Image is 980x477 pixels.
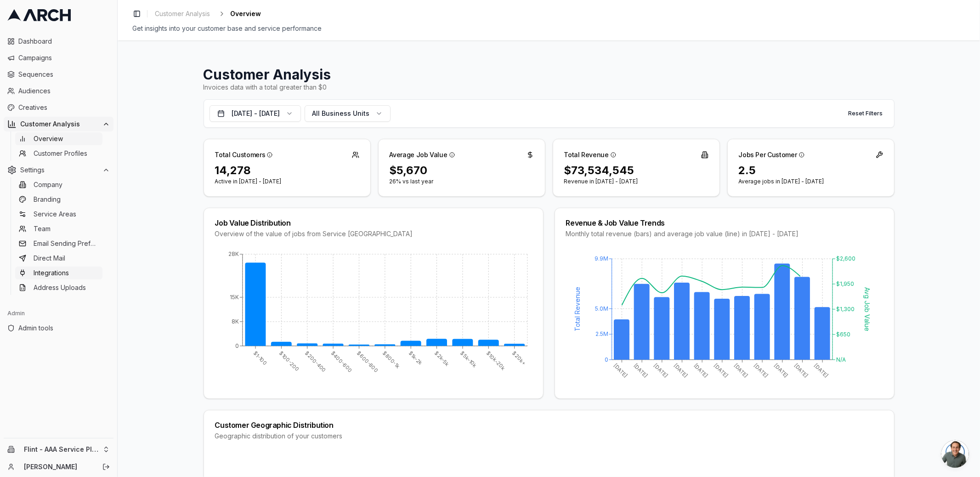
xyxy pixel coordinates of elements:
[18,70,110,79] span: Sequences
[210,105,301,122] button: [DATE] - [DATE]
[34,210,76,219] span: Service Areas
[4,51,113,65] a: Campaigns
[713,362,729,379] tspan: [DATE]
[215,163,359,178] div: 14,278
[252,350,268,367] tspan: $1-100
[20,119,99,129] span: Customer Analysis
[793,362,809,379] tspan: [DATE]
[813,362,829,379] tspan: [DATE]
[564,163,708,178] div: $73,534,545
[836,331,850,338] tspan: $650
[732,362,749,379] tspan: [DATE]
[15,132,102,145] a: Overview
[390,150,455,159] div: Average Job Value
[215,219,532,227] div: Job Value Distribution
[34,149,87,158] span: Customer Profiles
[230,9,261,18] span: Overview
[739,163,883,178] div: 2.5
[4,163,113,177] button: Settings
[566,229,883,238] div: Monthly total revenue (bars) and average job value (line) in [DATE] - [DATE]
[595,331,608,338] tspan: 2.5M
[652,362,669,379] tspan: [DATE]
[773,362,789,379] tspan: [DATE]
[34,254,65,263] span: Direct Mail
[18,86,110,96] span: Audiences
[228,250,238,257] tspan: 28K
[407,350,424,367] tspan: $1k-2k
[15,208,102,221] a: Service Areas
[312,109,370,118] span: All Business Units
[15,252,102,265] a: Direct Mail
[204,66,895,83] h1: Customer Analysis
[18,103,110,112] span: Creatives
[215,432,883,441] div: Geographic distribution of your customers
[863,287,871,331] tspan: Avg Job Value
[511,350,527,366] tspan: $20k+
[4,100,113,115] a: Creatives
[564,150,616,159] div: Total Revenue
[4,34,113,49] a: Dashboard
[18,324,110,333] span: Admin tools
[20,165,99,175] span: Settings
[836,280,854,287] tspan: $1,950
[204,83,895,92] div: Invoices data with a total greater than $0
[15,281,102,294] a: Address Uploads
[4,117,113,131] button: Customer Analysis
[278,350,300,373] tspan: $100-200
[4,84,113,98] a: Audiences
[594,255,608,262] tspan: 9.9M
[34,195,61,204] span: Branding
[612,362,629,379] tspan: [DATE]
[34,180,62,189] span: Company
[566,219,883,227] div: Revenue & Job Value Trends
[18,37,110,46] span: Dashboard
[836,356,846,363] tspan: N/A
[595,305,608,312] tspan: 5.0M
[459,350,478,369] tspan: $5k-10k
[692,362,709,379] tspan: [DATE]
[15,237,102,250] a: Email Sending Preferences
[15,222,102,235] a: Team
[632,362,649,379] tspan: [DATE]
[24,462,92,471] a: [PERSON_NAME]
[34,268,69,278] span: Integrations
[15,147,102,160] a: Customer Profiles
[34,283,86,292] span: Address Uploads
[34,134,63,143] span: Overview
[604,356,608,363] tspan: 0
[132,24,965,33] div: Get insights into your customer base and service performance
[229,294,238,301] tspan: 15K
[34,239,99,248] span: Email Sending Preferences
[672,362,689,379] tspan: [DATE]
[381,350,401,370] tspan: $800-1k
[843,106,889,121] button: Reset Filters
[215,150,273,159] div: Total Customers
[836,306,855,312] tspan: $1,300
[4,67,113,82] a: Sequences
[941,440,969,468] div: Open chat
[304,350,328,374] tspan: $200-400
[215,178,359,185] p: Active in [DATE] - [DATE]
[151,7,214,20] a: Customer Analysis
[4,306,113,321] div: Admin
[15,178,102,191] a: Company
[100,460,113,473] button: Log out
[4,442,113,457] button: Flint - AAA Service Plumbing
[15,193,102,206] a: Branding
[215,421,883,429] div: Customer Geographic Distribution
[151,7,261,20] nav: breadcrumb
[215,229,532,238] div: Overview of the value of jobs from Service [GEOGRAPHIC_DATA]
[485,350,506,372] tspan: $10k-20k
[4,321,113,335] a: Admin tools
[235,342,238,349] tspan: 0
[753,362,769,379] tspan: [DATE]
[390,178,534,185] p: 26% vs last year
[34,224,51,233] span: Team
[739,178,883,185] p: Average jobs in [DATE] - [DATE]
[231,318,238,325] tspan: 8K
[18,53,110,62] span: Campaigns
[564,178,708,185] p: Revenue in [DATE] - [DATE]
[390,163,534,178] div: $5,670
[355,350,379,374] tspan: $600-800
[836,255,855,262] tspan: $2,600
